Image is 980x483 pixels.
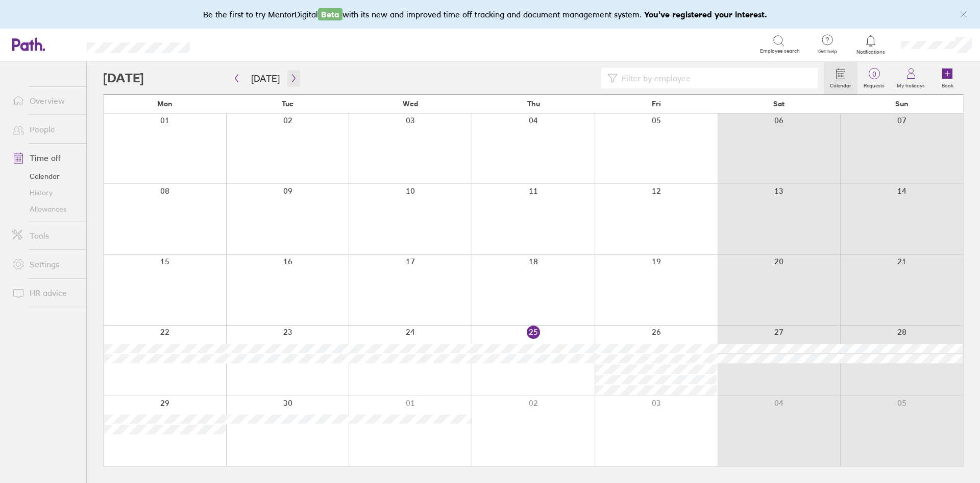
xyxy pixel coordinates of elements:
[4,90,86,111] a: Overview
[895,100,909,108] span: Sun
[811,49,844,55] span: Get help
[4,201,86,217] a: Allowances
[203,8,777,20] div: Be the first to try MentorDigital with its new and improved time off tracking and document manage...
[618,68,812,88] input: Filter by employee
[157,100,173,108] span: Mon
[857,62,891,95] a: 0Requests
[4,254,86,274] a: Settings
[760,48,800,54] span: Employee search
[4,283,86,303] a: HR advice
[644,9,767,19] b: You've registered your interest.
[773,100,785,108] span: Sat
[4,185,86,201] a: History
[243,70,288,87] button: [DATE]
[931,62,964,95] a: Book
[527,100,540,108] span: Thu
[936,80,960,89] label: Book
[4,148,86,168] a: Time off
[403,100,418,108] span: Wed
[4,119,86,140] a: People
[4,225,86,246] a: Tools
[824,62,857,95] a: Calendar
[891,62,931,95] a: My holidays
[652,100,661,108] span: Fri
[282,100,293,108] span: Tue
[4,168,86,185] a: Calendar
[824,80,857,89] label: Calendar
[857,80,891,89] label: Requests
[318,8,342,20] span: Beta
[857,70,891,78] span: 0
[854,34,888,55] a: Notifications
[854,49,888,55] span: Notifications
[891,80,931,89] label: My holidays
[217,39,243,49] div: Search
